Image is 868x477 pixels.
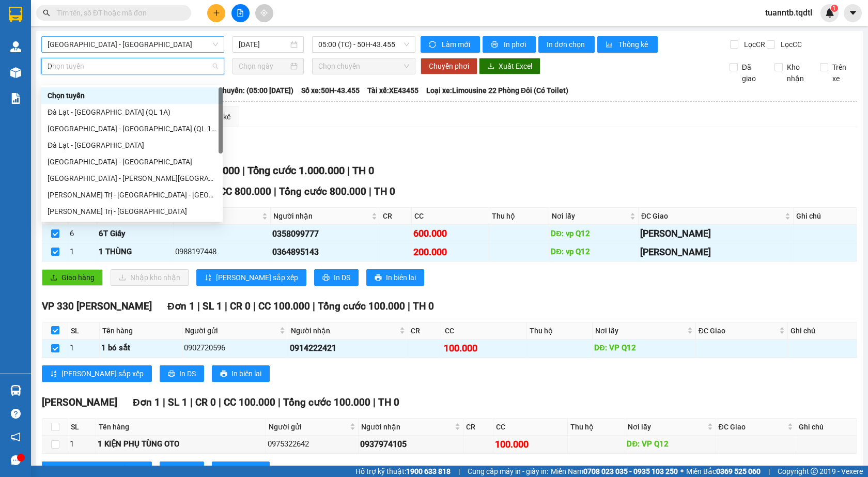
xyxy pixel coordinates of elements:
[499,60,532,72] span: Xuất Excel
[255,4,273,22] button: aim
[527,322,593,340] th: Thu hộ
[640,245,792,259] div: [PERSON_NAME]
[283,396,370,408] span: Tổng cước 100.000
[48,189,216,201] div: [PERSON_NAME] Trị - [GEOGRAPHIC_DATA] - [GEOGRAPHIC_DATA] - [GEOGRAPHIC_DATA]
[552,210,628,222] span: Nơi lấy
[41,120,223,137] div: Sài Gòn - Đà Lạt (QL 1A)
[99,246,172,258] div: 1 THÙNG
[133,396,160,408] span: Đơn 1
[487,63,494,71] span: download
[272,245,379,258] div: 0364895143
[426,85,568,96] span: Loại xe: Limousine 22 Phòng Đôi (Có Toilet)
[48,58,218,74] span: Chọn tuyến
[301,85,360,96] span: Số xe: 50H-43.455
[220,370,227,378] span: printer
[848,8,858,18] span: caret-down
[41,187,223,203] div: Quảng Trị - Huế - Đà Nẵng - Vũng Tàu
[41,170,223,187] div: Sài Gòn - Quảng Trị
[495,437,566,452] div: 100.000
[61,464,144,475] span: [PERSON_NAME] sắp xếp
[175,246,269,258] div: 0988197448
[375,274,382,282] span: printer
[70,246,95,258] div: 1
[224,396,275,408] span: CC 100.000
[380,208,411,225] th: CR
[627,438,714,451] div: DĐ: VP Q12
[242,164,245,177] span: |
[50,370,57,378] span: sort-ascending
[48,140,216,151] div: Đà Lạt - [GEOGRAPHIC_DATA]
[168,370,175,378] span: printer
[352,164,374,177] span: TH 0
[538,36,595,53] button: In đơn chọn
[179,368,196,379] span: In DS
[41,203,223,220] div: Quảng Trị - Sài Gòn
[111,269,189,286] button: downloadNhập kho nhận
[489,208,550,225] th: Thu hộ
[218,85,293,96] span: Chuyến: (05:00 [DATE])
[366,269,424,286] button: printerIn biên lai
[195,396,216,408] span: CR 0
[260,9,268,17] span: aim
[10,41,21,52] img: warehouse-icon
[442,322,527,340] th: CC
[48,173,216,184] div: [GEOGRAPHIC_DATA] - [PERSON_NAME][GEOGRAPHIC_DATA]
[318,300,405,312] span: Tổng cước 100.000
[825,8,834,18] img: icon-new-feature
[504,39,528,50] span: In phơi
[322,274,330,282] span: printer
[757,6,820,19] span: tuanntb.tqdtl
[313,300,315,312] span: |
[413,245,487,259] div: 200.000
[347,164,350,177] span: |
[796,419,857,436] th: Ghi chú
[10,93,21,104] img: solution-icon
[828,61,858,84] span: Trên xe
[197,300,200,312] span: |
[832,5,836,12] span: 1
[184,342,286,355] div: 0902720596
[794,208,857,225] th: Ghi chú
[479,58,540,74] button: downloadXuất Excel
[253,300,256,312] span: |
[468,466,548,477] span: Cung cấp máy in - giấy in:
[291,325,397,336] span: Người nhận
[334,272,350,283] span: In DS
[41,137,223,153] div: Đà Lạt - Sài Gòn
[225,300,227,312] span: |
[783,61,812,84] span: Kho nhận
[185,325,277,336] span: Người gửi
[179,464,196,475] span: In DS
[628,421,705,433] span: Nơi lấy
[641,210,783,222] span: ĐC Giao
[811,468,818,475] span: copyright
[272,227,379,240] div: 0358099777
[429,41,438,49] span: sync
[98,438,264,451] div: 1 KIỆN PHỤ TÙNG OTO
[237,9,244,17] span: file-add
[595,325,685,336] span: Nơi lấy
[373,396,376,408] span: |
[360,438,461,451] div: 0937974105
[686,466,761,477] span: Miền Bắc
[205,274,212,282] span: sort-ascending
[413,226,487,241] div: 600.000
[583,467,678,475] strong: 0708 023 035 - 0935 103 250
[258,300,310,312] span: CC 100.000
[11,409,21,419] span: question-circle
[413,300,434,312] span: TH 0
[48,123,216,134] div: [GEOGRAPHIC_DATA] - [GEOGRAPHIC_DATA] (QL 1A)
[196,269,306,286] button: sort-ascending[PERSON_NAME] sắp xếp
[406,467,451,475] strong: 1900 633 818
[42,300,152,312] span: VP 330 [PERSON_NAME]
[68,322,100,340] th: SL
[412,208,489,225] th: CC
[96,419,266,436] th: Tên hàng
[719,421,786,433] span: ĐC Giao
[361,421,453,433] span: Người nhận
[551,466,678,477] span: Miền Nam
[269,421,348,433] span: Người gửi
[61,272,95,283] span: Giao hàng
[212,365,270,382] button: printerIn biên lai
[369,186,371,197] span: |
